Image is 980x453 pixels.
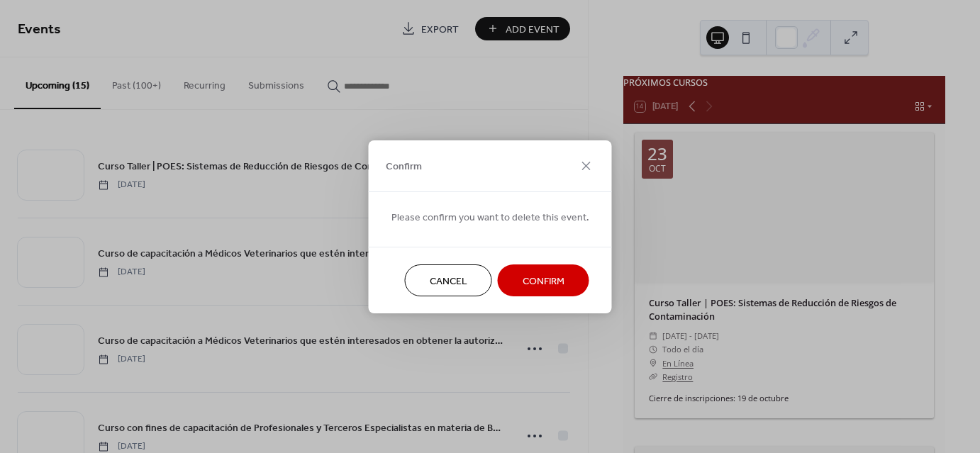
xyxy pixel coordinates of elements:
[498,264,589,296] button: Confirm
[430,274,467,289] span: Cancel
[405,264,492,296] button: Cancel
[391,210,589,225] span: Please confirm you want to delete this event.
[386,160,422,174] span: Confirm
[523,274,564,289] span: Confirm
